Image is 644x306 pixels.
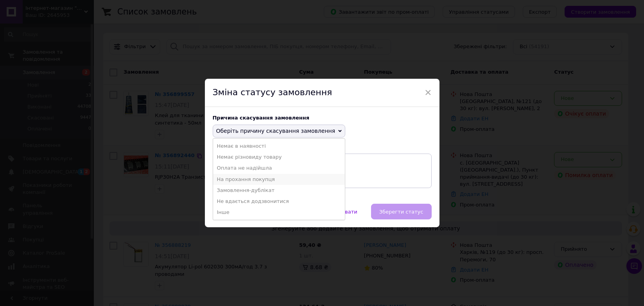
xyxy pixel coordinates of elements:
[213,152,345,163] li: Немає різновиду товару
[213,196,345,207] li: Не вдається додзвонитися
[205,79,439,107] div: Зміна статусу замовлення
[425,86,432,99] span: ×
[213,115,432,121] div: Причина скасування замовлення
[213,141,345,152] li: Немає в наявності
[213,207,345,218] li: Інше
[213,185,345,196] li: Замовлення-дублікат
[216,128,335,134] span: Оберіть причину скасування замовлення
[213,174,345,185] li: На прохання покупця
[213,163,345,174] li: Оплата не надійшла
